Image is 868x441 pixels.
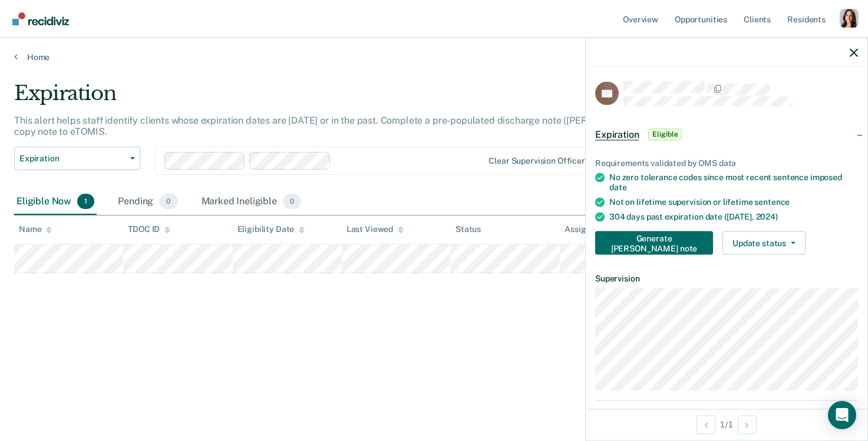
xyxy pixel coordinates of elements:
[489,156,589,166] div: Clear supervision officers
[609,197,858,207] div: Not on lifetime supervision or lifetime
[565,224,620,234] div: Assigned to
[738,415,757,434] button: Next Opportunity
[697,415,715,434] button: Previous Opportunity
[595,231,718,254] a: Navigate to form link
[159,194,177,209] span: 0
[754,197,790,206] span: sentence
[14,115,664,137] p: This alert helps staff identify clients whose expiration dates are [DATE] or in the past. Complet...
[595,128,639,140] span: Expiration
[595,231,713,254] button: Generate [PERSON_NAME] note
[19,154,126,164] span: Expiration
[237,224,305,234] div: Eligibility Date
[840,9,859,28] button: Profile dropdown button
[346,224,404,234] div: Last Viewed
[609,173,858,193] div: No zero tolerance codes since most recent sentence imposed
[595,273,858,283] dt: Supervision
[586,115,867,153] div: ExpirationEligible
[14,81,665,115] div: Expiration
[722,231,806,254] button: Update status
[595,158,858,168] div: Requirements validated by OMS data
[283,194,301,209] span: 0
[828,401,856,429] div: Open Intercom Messenger
[12,12,69,25] img: Recidiviz
[609,211,858,221] div: 304 days past expiration date ([DATE],
[19,224,52,234] div: Name
[14,189,97,215] div: Eligible Now
[456,224,481,234] div: Status
[199,189,304,215] div: Marked Ineligible
[586,409,867,440] div: 1 / 1
[648,128,682,140] span: Eligible
[756,211,778,221] span: 2024)
[128,224,170,234] div: TDOC ID
[14,52,854,62] a: Home
[115,189,180,215] div: Pending
[77,194,94,209] span: 1
[609,183,626,192] span: date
